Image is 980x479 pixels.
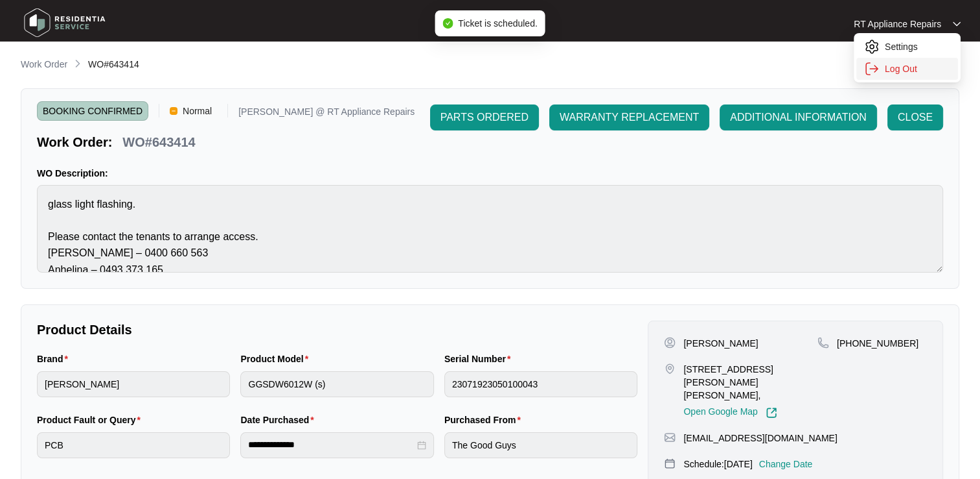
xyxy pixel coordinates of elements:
[720,104,877,130] button: ADDITIONAL INFORMATION
[458,18,537,29] span: Ticket is scheduled.
[240,413,319,426] label: Date Purchased
[37,167,943,180] p: WO Description:
[37,133,112,151] p: Work Order:
[37,185,943,273] textarea: glass light flashing. Please contact the tenants to arrange access. [PERSON_NAME] – 0400 660 563 ...
[664,337,676,349] img: user-pin
[664,363,676,375] img: map-pin
[683,432,837,445] p: [EMAIL_ADDRESS][DOMAIN_NAME]
[73,58,83,69] img: chevron-right
[240,352,313,365] label: Product Model
[430,104,539,130] button: PARTS ORDERED
[730,110,867,125] span: ADDITIONAL INFORMATION
[759,458,813,471] p: Change Date
[885,62,950,75] p: Log Out
[898,110,933,125] span: CLOSE
[837,337,918,350] p: [PHONE_NUMBER]
[238,107,415,121] p: [PERSON_NAME] @ RT Appliance Repairs
[37,101,148,121] span: BOOKING CONFIRMED
[864,39,880,55] img: settings icon
[37,321,637,339] p: Product Details
[37,413,146,426] label: Product Fault or Query
[248,438,414,452] input: Date Purchased
[549,104,709,130] button: WARRANTY REPLACEMENT
[37,371,230,397] input: Brand
[664,458,676,469] img: map-pin
[444,413,526,426] label: Purchased From
[37,432,230,458] input: Product Fault or Query
[440,110,529,125] span: PARTS ORDERED
[18,58,70,72] a: Work Order
[766,407,777,419] img: Link-External
[37,352,73,365] label: Brand
[560,110,699,125] span: WARRANTY REPLACEMENT
[683,458,752,471] p: Schedule: [DATE]
[864,61,880,77] img: settings icon
[953,21,961,27] img: dropdown arrow
[887,104,943,130] button: CLOSE
[444,352,516,365] label: Serial Number
[177,101,217,121] span: Normal
[19,3,110,42] img: residentia service logo
[664,432,676,443] img: map-pin
[21,58,67,71] p: Work Order
[122,133,195,151] p: WO#643414
[817,337,829,349] img: map-pin
[442,18,453,29] span: check-circle
[88,59,139,69] span: WO#643414
[444,371,637,397] input: Serial Number
[240,371,433,397] input: Product Model
[683,363,817,402] p: [STREET_ADDRESS][PERSON_NAME][PERSON_NAME],
[170,107,177,115] img: Vercel Logo
[683,407,777,419] a: Open Google Map
[444,432,637,458] input: Purchased From
[854,18,941,31] p: RT Appliance Repairs
[683,337,758,350] p: [PERSON_NAME]
[885,40,950,53] p: Settings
